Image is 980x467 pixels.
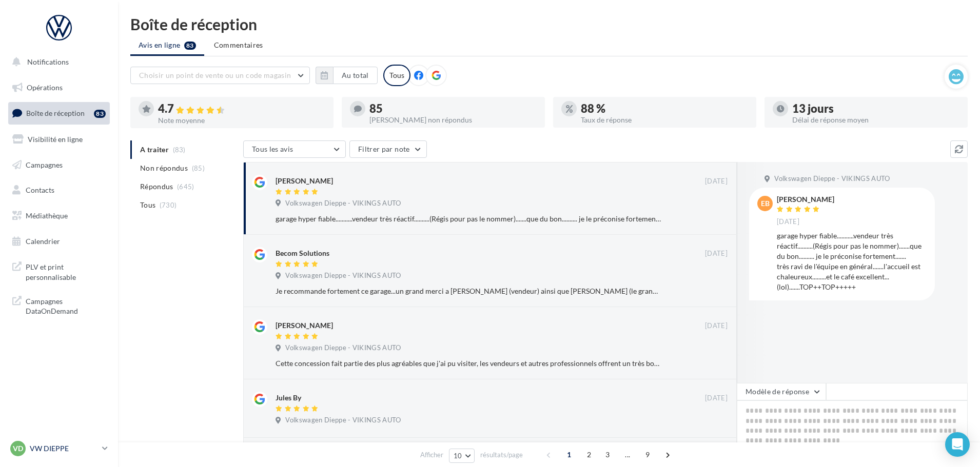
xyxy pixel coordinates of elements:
div: Becom Solutions [276,248,329,258]
span: Campagnes DataOnDemand [26,294,106,316]
span: 10 [454,452,462,460]
span: Volkswagen Dieppe - VIKINGS AUTO [774,174,890,184]
button: Choisir un point de vente ou un code magasin [130,67,310,84]
span: Choisir un point de vente ou un code magasin [139,71,291,79]
div: 4.7 [158,103,325,115]
span: Visibilité en ligne [28,135,83,144]
span: (645) [177,182,194,191]
span: 1 [561,446,577,463]
span: Tous les avis [252,145,293,153]
div: Note moyenne [158,117,325,124]
div: Tous [383,65,410,86]
span: [DATE] [705,394,728,403]
button: Notifications [6,51,108,73]
span: Volkswagen Dieppe - VIKINGS AUTO [285,343,401,353]
span: Répondus [140,181,173,192]
span: Calendrier [26,237,60,246]
p: VW DIEPPE [30,443,98,454]
span: ... [619,446,636,463]
button: Au total [333,67,378,84]
span: Tous [140,200,155,210]
div: 13 jours [792,103,959,114]
span: 3 [599,446,616,463]
button: Tous les avis [243,140,346,158]
span: VD [13,443,23,454]
a: Visibilité en ligne [6,129,112,150]
a: Médiathèque [6,205,112,227]
div: [PERSON_NAME] [276,320,333,331]
div: [PERSON_NAME] [777,196,834,203]
div: Cette concession fait partie des plus agréables que j'ai pu visiter, les vendeurs et autres profe... [276,358,661,369]
button: Filtrer par note [349,140,427,158]
span: Volkswagen Dieppe - VIKINGS AUTO [285,271,401,280]
span: Volkswagen Dieppe - VIKINGS AUTO [285,416,401,425]
div: Délai de réponse moyen [792,116,959,124]
span: Notifications [27,57,69,66]
a: Calendrier [6,231,112,252]
button: Au total [316,67,378,84]
div: Boîte de réception [130,16,968,32]
a: PLV et print personnalisable [6,256,112,286]
a: Campagnes [6,154,112,176]
div: 85 [369,103,537,114]
a: Opérations [6,77,112,98]
button: 10 [449,449,475,463]
div: Open Intercom Messenger [945,432,970,457]
div: Jules By [276,393,301,403]
span: Opérations [27,83,63,92]
span: PLV et print personnalisable [26,260,106,282]
span: 2 [581,446,597,463]
div: [PERSON_NAME] [276,176,333,186]
span: (85) [192,164,205,172]
a: Campagnes DataOnDemand [6,290,112,320]
div: 83 [94,110,106,118]
span: Boîte de réception [26,109,85,117]
span: Volkswagen Dieppe - VIKINGS AUTO [285,199,401,208]
div: 88 % [581,103,748,114]
span: [DATE] [777,217,799,227]
span: résultats/page [480,450,523,460]
span: Commentaires [214,40,263,50]
span: (730) [160,201,177,209]
span: Contacts [26,186,54,194]
div: Taux de réponse [581,116,748,124]
span: Campagnes [26,160,63,169]
div: garage hyper fiable...........vendeur très réactif..........(Régis pour pas le nommer).......que ... [777,231,927,292]
div: [PERSON_NAME] non répondus [369,116,537,124]
span: Non répondus [140,163,188,173]
span: [DATE] [705,321,728,331]
span: Médiathèque [26,211,68,220]
span: 9 [639,446,656,463]
span: Afficher [420,450,443,460]
a: Boîte de réception83 [6,102,112,124]
a: VD VW DIEPPE [8,439,110,458]
div: garage hyper fiable...........vendeur très réactif..........(Régis pour pas le nommer).......que ... [276,214,661,224]
span: EB [761,198,770,209]
span: [DATE] [705,177,728,186]
button: Modèle de réponse [737,383,826,400]
a: Contacts [6,179,112,201]
div: Je recommande fortement ce garage...un grand merci a [PERSON_NAME] (vendeur) ainsi que [PERSON_NA... [276,286,661,296]
span: [DATE] [705,249,728,258]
